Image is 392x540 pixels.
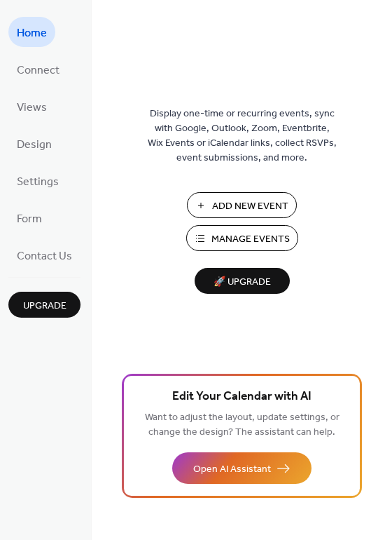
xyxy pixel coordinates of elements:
[172,452,311,484] button: Open AI Assistant
[8,203,50,233] a: Form
[8,17,55,47] a: Home
[8,166,67,196] a: Settings
[8,292,80,318] button: Upgrade
[172,387,311,407] span: Edit Your Calendar with AI
[212,199,288,214] span: Add New Event
[145,408,339,442] span: Want to adjust the layout, update settings, or change the design? The assistant can help.
[8,91,55,121] a: Views
[17,60,59,81] span: Connect
[17,97,47,119] span: Views
[17,208,42,230] span: Form
[203,273,281,292] span: 🚀 Upgrade
[193,462,271,477] span: Open AI Assistant
[195,268,290,294] button: 🚀 Upgrade
[211,232,290,247] span: Manage Events
[23,299,66,313] span: Upgrade
[8,240,80,270] a: Contact Us
[186,225,298,251] button: Manage Events
[17,171,59,193] span: Settings
[148,107,337,166] span: Display one-time or recurring events, sync with Google, Outlook, Zoom, Eventbrite, Wix Events or ...
[17,22,47,44] span: Home
[17,245,72,267] span: Contact Us
[17,134,52,156] span: Design
[8,128,60,158] a: Design
[187,192,297,218] button: Add New Event
[8,54,68,84] a: Connect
